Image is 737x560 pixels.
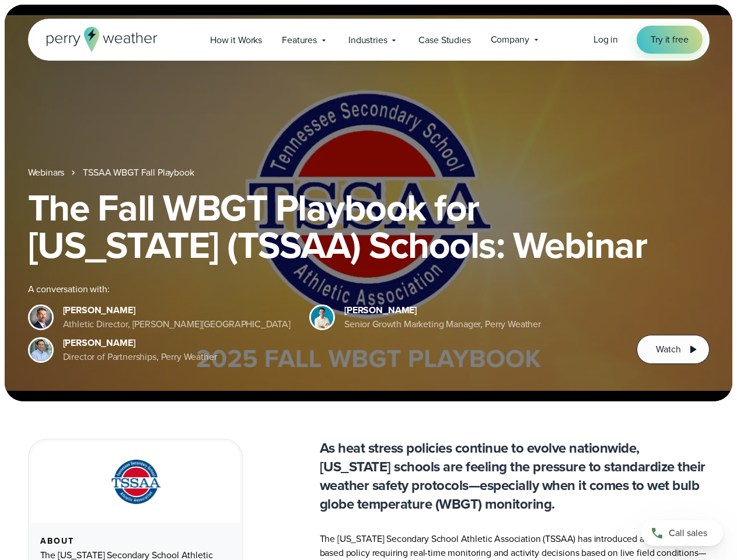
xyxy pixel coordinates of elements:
[96,456,174,509] img: TSSAA-Tennessee-Secondary-School-Athletic-Association.svg
[637,26,702,54] a: Try it free
[28,166,710,180] nav: Breadcrumb
[418,33,470,47] span: Case Studies
[63,317,291,331] div: Athletic Director, [PERSON_NAME][GEOGRAPHIC_DATA]
[669,526,707,540] span: Call sales
[30,339,52,361] img: Jeff Wood
[311,306,333,328] img: Spencer Patton, Perry Weather
[593,33,618,47] a: Log in
[593,33,618,46] span: Log in
[40,537,230,546] div: About
[348,33,387,47] span: Industries
[637,335,709,364] button: Watch
[651,33,688,47] span: Try it free
[200,28,272,52] a: How it Works
[320,439,710,513] p: As heat stress policies continue to evolve nationwide, [US_STATE] schools are feeling the pressur...
[210,33,262,47] span: How it Works
[30,306,52,328] img: Brian Wyatt
[408,28,480,52] a: Case Studies
[344,303,541,317] div: [PERSON_NAME]
[491,33,529,47] span: Company
[63,336,217,350] div: [PERSON_NAME]
[344,317,541,331] div: Senior Growth Marketing Manager, Perry Weather
[28,282,619,296] div: A conversation with:
[641,520,723,546] a: Call sales
[63,303,291,317] div: [PERSON_NAME]
[28,166,65,180] a: Webinars
[63,350,217,364] div: Director of Partnerships, Perry Weather
[83,166,194,180] a: TSSAA WBGT Fall Playbook
[282,33,317,47] span: Features
[28,189,710,264] h1: The Fall WBGT Playbook for [US_STATE] (TSSAA) Schools: Webinar
[656,342,680,356] span: Watch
